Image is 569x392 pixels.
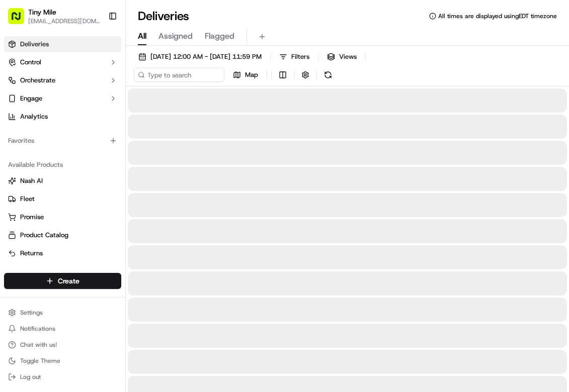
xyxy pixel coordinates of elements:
span: Filters [291,52,309,61]
button: Nash AI [4,173,121,189]
button: [EMAIL_ADDRESS][DOMAIN_NAME] [28,17,100,25]
button: Chat with us! [4,338,121,352]
div: Available Products [4,157,121,173]
span: Returns [20,249,43,258]
span: All times are displayed using EDT timezone [438,12,557,20]
span: Deliveries [20,40,49,49]
span: Assigned [158,30,193,42]
span: Orchestrate [20,76,55,85]
span: Control [20,58,41,67]
button: Views [322,50,361,64]
span: Map [245,70,258,79]
span: Create [58,276,79,286]
button: Promise [4,209,121,225]
span: Nash AI [20,176,43,185]
a: Fleet [8,194,117,204]
span: [DATE] 12:00 AM - [DATE] 11:59 PM [150,52,262,61]
a: Product Catalog [8,231,117,240]
h1: Deliveries [138,8,189,24]
button: Log out [4,370,121,384]
button: [DATE] 12:00 AM - [DATE] 11:59 PM [134,50,266,64]
a: Promise [8,213,117,222]
button: Notifications [4,322,121,336]
span: Engage [20,94,42,103]
button: Tiny Mile [28,7,56,17]
button: Product Catalog [4,227,121,243]
div: Favorites [4,133,121,149]
span: Views [339,52,357,61]
button: Returns [4,245,121,261]
span: Promise [20,213,44,222]
button: Engage [4,90,121,107]
span: All [138,30,146,42]
span: Analytics [20,112,48,121]
span: Notifications [20,325,55,333]
span: Fleet [20,194,35,204]
input: Type to search [134,68,224,82]
a: Nash AI [8,176,117,185]
button: Create [4,273,121,289]
a: Deliveries [4,36,121,52]
span: Log out [20,373,41,381]
a: Returns [8,249,117,258]
a: Analytics [4,109,121,125]
button: Filters [275,50,314,64]
span: Toggle Theme [20,357,60,365]
button: Orchestrate [4,72,121,88]
button: Settings [4,306,121,320]
button: Control [4,54,121,70]
button: Map [228,68,263,82]
span: Chat with us! [20,341,57,349]
span: Settings [20,309,43,317]
button: Fleet [4,191,121,207]
button: Refresh [321,68,335,82]
button: Tiny Mile[EMAIL_ADDRESS][DOMAIN_NAME] [4,4,104,28]
button: Toggle Theme [4,354,121,368]
span: Product Catalog [20,231,68,240]
span: Flagged [205,30,234,42]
